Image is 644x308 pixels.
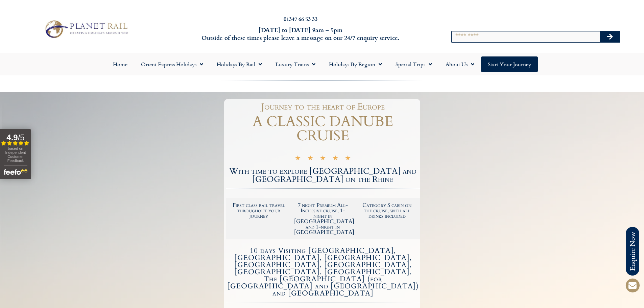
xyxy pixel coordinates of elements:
[106,56,134,72] a: Home
[229,102,417,111] h1: Journey to the heart of Europe
[320,155,326,163] i: ★
[226,167,420,184] h2: With time to explore [GEOGRAPHIC_DATA] and [GEOGRAPHIC_DATA] on the Rhine
[230,203,288,219] h2: First class rail travel throughout your journey
[345,155,351,163] i: ★
[295,154,351,163] div: 5/5
[3,56,641,72] nav: Menu
[269,56,322,72] a: Luxury Trains
[295,155,301,163] i: ★
[284,15,317,23] a: 01347 66 53 33
[332,155,338,163] i: ★
[389,56,439,72] a: Special Trips
[600,31,620,42] button: Search
[322,56,389,72] a: Holidays by Region
[439,56,481,72] a: About Us
[294,203,352,235] h2: 7 night Premium All-Inclusive cruise, 1-night in [GEOGRAPHIC_DATA] and 1-night in [GEOGRAPHIC_DATA]
[358,203,416,219] h2: Category S cabin on the cruise, with all drinks included
[134,56,210,72] a: Orient Express Holidays
[173,26,428,42] h6: [DATE] to [DATE] 9am – 5pm Outside of these times please leave a message on our 24/7 enquiry serv...
[307,155,313,163] i: ★
[42,18,130,40] img: Planet Rail Train Holidays Logo
[481,56,538,72] a: Start your Journey
[210,56,269,72] a: Holidays by Rail
[226,115,420,143] h1: A CLASSIC DANUBE CRUISE
[227,247,419,297] h4: 10 days Visiting [GEOGRAPHIC_DATA], [GEOGRAPHIC_DATA], [GEOGRAPHIC_DATA], [GEOGRAPHIC_DATA], [GEO...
